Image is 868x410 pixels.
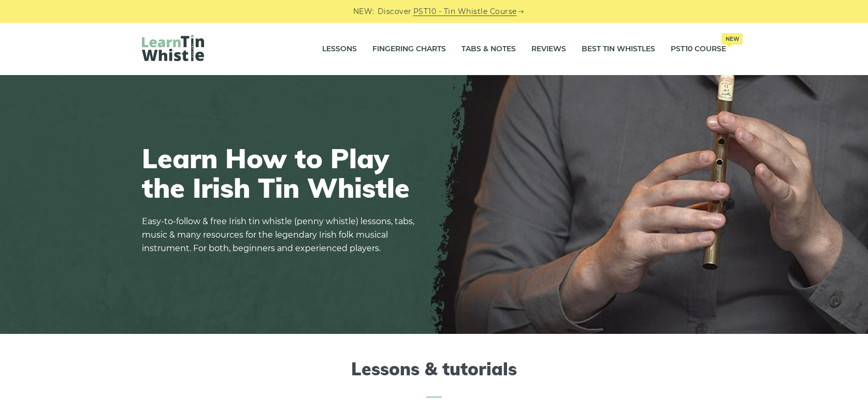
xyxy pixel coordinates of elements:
a: Lessons [322,36,357,62]
p: Easy-to-follow & free Irish tin whistle (penny whistle) lessons, tabs, music & many resources for... [142,215,422,255]
a: PST10 CourseNew [671,36,726,62]
a: Reviews [531,36,566,62]
span: New [721,33,743,45]
a: Tabs & Notes [461,36,516,62]
a: Best Tin Whistles [582,36,655,62]
img: LearnTinWhistle.com [142,35,204,61]
a: Fingering Charts [372,36,446,62]
h1: Learn How to Play the Irish Tin Whistle [142,143,422,202]
h2: Lessons & tutorials [142,359,726,398]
